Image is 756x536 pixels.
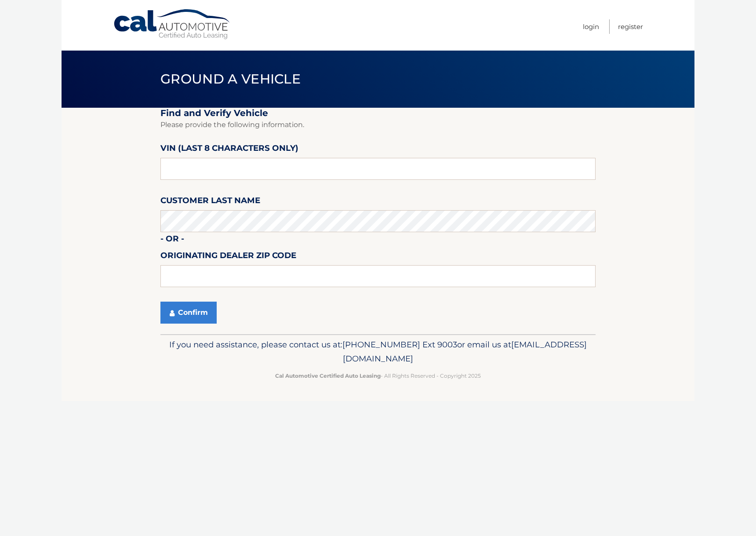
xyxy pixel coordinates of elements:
button: Confirm [160,302,217,324]
label: Originating Dealer Zip Code [160,249,296,265]
p: If you need assistance, please contact us at: or email us at [166,338,590,366]
span: [PHONE_NUMBER] Ext 9003 [342,339,457,350]
a: Login [583,19,599,34]
p: - All Rights Reserved - Copyright 2025 [166,371,590,380]
span: Ground a Vehicle [160,71,301,87]
strong: Cal Automotive Certified Auto Leasing [275,372,381,379]
label: Customer Last Name [160,194,260,210]
a: Cal Automotive [113,9,232,40]
label: VIN (last 8 characters only) [160,142,298,158]
h2: Find and Verify Vehicle [160,108,596,119]
p: Please provide the following information. [160,119,596,131]
a: Register [618,19,643,34]
label: - or - [160,232,184,248]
